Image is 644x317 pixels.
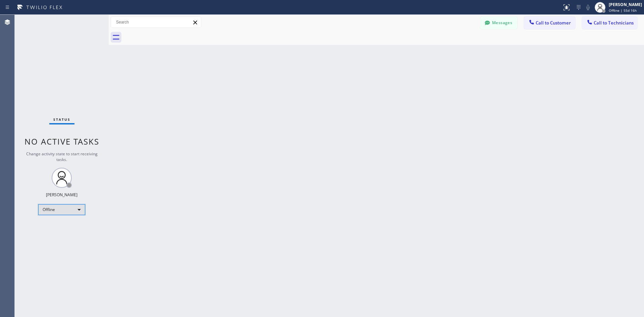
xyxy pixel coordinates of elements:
[53,117,70,122] span: Status
[594,20,634,26] span: Call to Technicians
[609,2,642,7] div: [PERSON_NAME]
[524,16,575,29] button: Call to Customer
[46,192,77,198] div: [PERSON_NAME]
[583,3,593,12] button: Mute
[26,151,98,162] span: Change activity state to start receiving tasks.
[480,16,517,29] button: Messages
[38,204,85,215] div: Offline
[609,8,637,13] span: Offline | 55d 16h
[24,136,99,147] span: No active tasks
[536,20,571,26] span: Call to Customer
[111,17,201,28] input: Search
[582,16,637,29] button: Call to Technicians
